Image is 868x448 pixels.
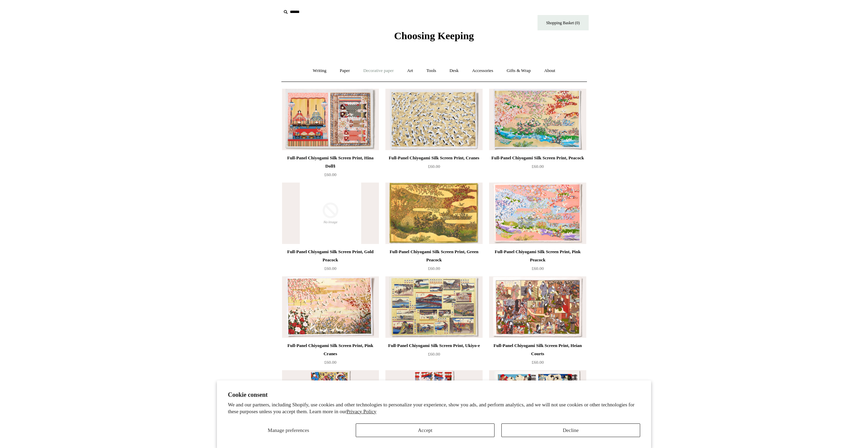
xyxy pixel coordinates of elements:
span: £60.00 [324,172,337,177]
a: Privacy Policy [347,409,377,414]
a: Full-Panel Chiyogami Silk Screen Print, Heian Courts £60.00 [489,342,586,370]
img: Full-Panel Chiyogami Silk Screen Print, Sumo Vignette [489,370,586,432]
a: Full-Panel Chiyogami Silk Screen Print, Green Peacock £60.00 [385,248,482,276]
span: £60.00 [428,266,440,271]
span: £60.00 [324,266,337,271]
img: Full-Panel Chiyogami Silk Screen Print, Ukiyo-e [385,276,482,338]
a: Desk [443,62,465,80]
h2: Cookie consent [228,391,640,399]
a: Gifts & Wrap [500,62,537,80]
a: Writing [307,62,333,80]
a: Full-Panel Chiyogami Silk Screen Print, Pink Cranes £60.00 [282,342,379,370]
span: £60.00 [324,360,337,365]
span: £60.00 [532,266,544,271]
div: Full-Panel Chiyogami Silk Screen Print, Green Peacock [387,248,481,264]
img: Full-Panel Chiyogami Silk Screen Print, Noh [282,370,379,432]
a: Paper [334,62,356,80]
span: Choosing Keeping [394,30,474,41]
div: Full-Panel Chiyogami Silk Screen Print, Pink Peacock [491,248,584,264]
button: Decline [501,423,640,437]
div: Full-Panel Chiyogami Silk Screen Print, Peacock [491,154,584,162]
img: Full-Panel Chiyogami Silk Screen Print, Pink Peacock [489,183,586,244]
span: £60.00 [428,164,440,169]
a: Full-Panel Chiyogami Silk Screen Print, Cranes Full-Panel Chiyogami Silk Screen Print, Cranes [385,89,482,150]
a: About [538,62,561,80]
div: Full-Panel Chiyogami Silk Screen Print, Ukiyo-e [387,342,481,350]
a: Full-Panel Chiyogami Silk Screen Print, Peacock Full-Panel Chiyogami Silk Screen Print, Peacock [489,89,586,150]
div: Full-Panel Chiyogami Silk Screen Print, Cranes [387,154,481,162]
a: Full-Panel Chiyogami Silk Screen Print, Pink Peacock Full-Panel Chiyogami Silk Screen Print, Pink... [489,183,586,244]
img: Full-Panel Chiyogami Silk Screen Print, Green Peacock [385,183,482,244]
div: Full-Panel Chiyogami Silk Screen Print, Pink Cranes [284,342,377,358]
a: Full-Panel Chiyogami Silk Screen Print, Pink Cranes Full-Panel Chiyogami Silk Screen Print, Pink ... [282,276,379,338]
button: Manage preferences [228,423,349,437]
div: Full-Panel Chiyogami Silk Screen Print, Heian Courts [491,342,584,358]
a: Art [401,62,419,80]
a: Full-Panel Chiyogami Silk Screen Print, Sumo Vignette Full-Panel Chiyogami Silk Screen Print, Sum... [489,370,586,432]
a: Full-Panel Chiyogami Silk Screen Print, Peacock £60.00 [489,154,586,182]
img: Full-Panel Chiyogami Silk Screen Print, Peacock [489,89,586,150]
a: Full-Panel Chiyogami Silk Screen Print, Noh Full-Panel Chiyogami Silk Screen Print, Noh [282,370,379,432]
a: Full-Panel Chiyogami Silk Screen Print, Sumo Full-Panel Chiyogami Silk Screen Print, Sumo [385,370,482,432]
a: Full-Panel Chiyogami Silk Screen Print, Green Peacock Full-Panel Chiyogami Silk Screen Print, Gre... [385,183,482,244]
div: Full-Panel Chiyogami Silk Screen Print, Gold Peacock [284,248,377,264]
a: Full-Panel Chiyogami Silk Screen Print, Hina Doll§ £60.00 [282,154,379,182]
div: Full-Panel Chiyogami Silk Screen Print, Hina Doll§ [284,154,377,170]
a: Full-Panel Chiyogami Silk Screen Print, Cranes £60.00 [385,154,482,182]
img: Full-Panel Chiyogami Silk Screen Print, Sumo [385,370,482,432]
a: Accessories [466,62,499,80]
img: Full-Panel Chiyogami Silk Screen Print, Heian Courts [489,276,586,338]
a: Full-Panel Chiyogami Silk Screen Print, Hina Doll§ Full-Panel Chiyogami Silk Screen Print, Hina D... [282,89,379,150]
a: Full-Panel Chiyogami Silk Screen Print, Gold Peacock £60.00 [282,248,379,276]
a: Tools [420,62,442,80]
span: £60.00 [532,164,544,169]
a: Shopping Basket (0) [538,15,589,30]
a: Choosing Keeping [394,35,474,40]
a: Decorative paper [357,62,400,80]
span: £60.00 [532,360,544,365]
a: Full-Panel Chiyogami Silk Screen Print, Ukiyo-e £60.00 [385,342,482,370]
a: Full-Panel Chiyogami Silk Screen Print, Heian Courts Full-Panel Chiyogami Silk Screen Print, Heia... [489,276,586,338]
img: Full-Panel Chiyogami Silk Screen Print, Pink Cranes [282,276,379,338]
img: Full-Panel Chiyogami Silk Screen Print, Hina Doll§ [282,89,379,150]
img: no-image-2048-a2addb12_grande.gif [282,183,379,244]
img: Full-Panel Chiyogami Silk Screen Print, Cranes [385,89,482,150]
button: Accept [356,423,495,437]
p: We and our partners, including Shopify, use cookies and other technologies to personalize your ex... [228,402,640,415]
span: £60.00 [428,351,440,357]
a: Full-Panel Chiyogami Silk Screen Print, Pink Peacock £60.00 [489,248,586,276]
span: Manage preferences [268,428,309,433]
a: Full-Panel Chiyogami Silk Screen Print, Ukiyo-e Full-Panel Chiyogami Silk Screen Print, Ukiyo-e [385,276,482,338]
